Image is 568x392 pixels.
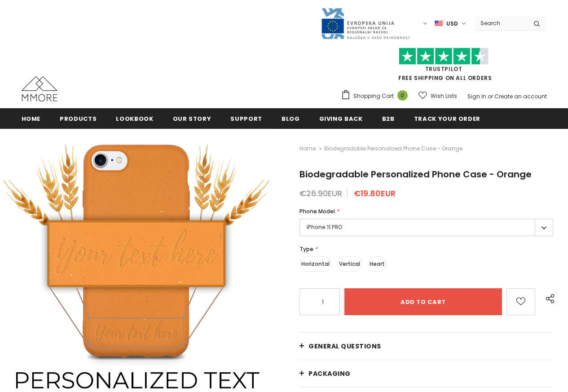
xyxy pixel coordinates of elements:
[321,19,410,27] a: Javni Razpis
[399,48,489,65] img: Trust Pilot Stars
[282,115,300,123] span: Blog
[488,92,493,100] span: or
[299,256,331,272] label: Horizontal
[299,143,316,154] a: Home
[337,256,362,272] label: Vertical
[173,115,211,123] span: Our Story
[467,92,486,100] a: Sign In
[116,108,153,128] a: Lookbook
[435,20,443,27] img: USD
[60,115,97,123] span: Products
[22,76,57,101] img: MMORE Cases
[475,17,527,30] input: Search Site
[431,92,457,101] span: Wish Lists
[418,88,457,104] a: Wish Lists
[382,108,395,128] a: B2B
[319,108,363,128] a: Giving back
[60,108,97,128] a: Products
[116,115,153,123] span: Lookbook
[341,89,412,103] a: Shopping Cart 0
[319,115,363,123] span: Giving back
[414,115,480,123] span: Track your order
[173,108,211,128] a: Our Story
[368,256,387,272] label: Heart
[354,188,396,199] span: €19.80EUR
[299,219,553,236] label: iPhone 11 PRO
[425,65,462,73] a: Trustpilot
[353,92,394,101] span: Shopping Cart
[308,369,351,378] span: PACKAGING
[22,108,41,128] a: Home
[299,207,335,215] span: Phone Model
[299,168,532,181] span: Biodegradable Personalized Phone Case - Orange
[397,90,408,101] span: 0
[446,19,458,28] span: USD
[341,52,547,82] span: FREE SHIPPING ON ALL ORDERS
[324,143,462,154] span: Biodegradable Personalized Phone Case - Orange
[22,115,41,123] span: Home
[230,108,262,128] a: support
[308,342,381,351] span: General Questions
[321,7,410,40] img: Javni Razpis
[299,360,553,387] a: PACKAGING
[414,108,480,128] a: Track your order
[299,188,342,199] span: €26.90EUR
[494,92,547,100] a: Create an account
[299,245,313,253] span: Type
[282,108,300,128] a: Blog
[230,115,262,123] span: support
[382,115,395,123] span: B2B
[344,288,502,315] input: Add to cart
[299,333,553,360] a: General Questions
